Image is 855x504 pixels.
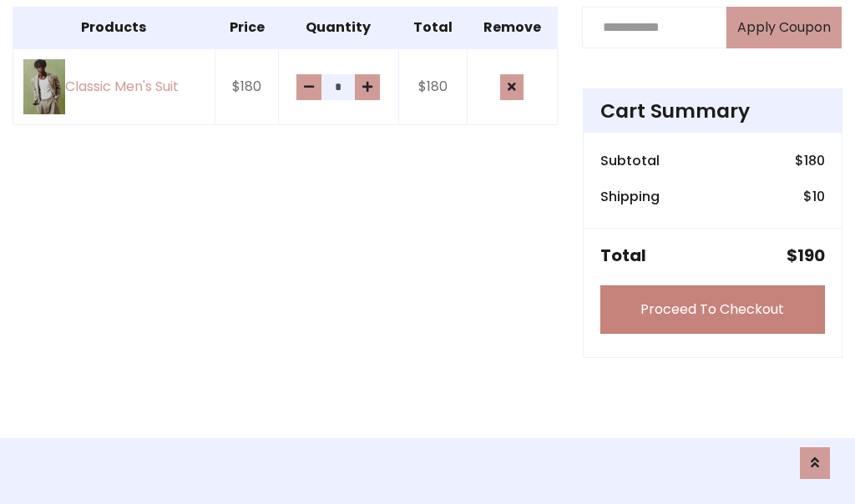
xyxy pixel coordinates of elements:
[398,7,467,48] th: Total
[600,153,660,169] h6: Subtotal
[215,48,279,125] td: $180
[600,285,825,334] a: Proceed To Checkout
[812,187,825,206] span: 10
[13,7,215,48] th: Products
[726,7,842,48] button: Apply Coupon
[398,48,467,125] td: $180
[804,151,825,170] span: 180
[797,244,825,267] span: 190
[600,99,825,123] h4: Cart Summary
[600,245,646,265] h5: Total
[600,189,660,204] h6: Shipping
[795,153,825,169] h6: $
[467,7,557,48] th: Remove
[23,59,205,115] a: Classic Men's Suit
[279,7,398,48] th: Quantity
[787,245,825,265] h5: $
[803,189,825,204] h6: $
[215,7,279,48] th: Price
